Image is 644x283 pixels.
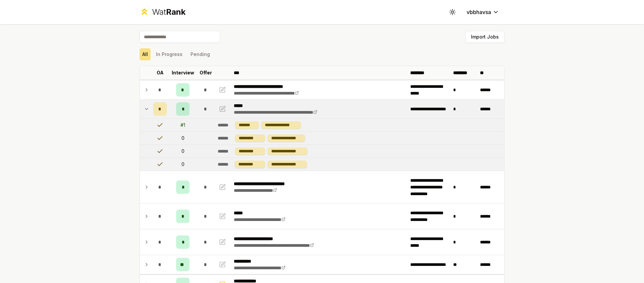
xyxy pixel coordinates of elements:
td: 0 [169,145,196,158]
button: All [140,48,151,60]
p: Interview [172,69,194,76]
a: WatRank [140,7,185,17]
button: Pending [188,48,213,60]
div: # 1 [180,122,185,128]
div: Wat [152,7,185,17]
button: Import Jobs [465,31,504,43]
td: 0 [169,132,196,145]
button: In Progress [153,48,185,60]
td: 0 [169,158,196,171]
button: vbbhavsa [461,6,504,18]
span: vbbhavsa [467,8,491,16]
p: Offer [200,69,212,76]
p: OA [157,69,164,76]
span: Rank [166,7,185,17]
